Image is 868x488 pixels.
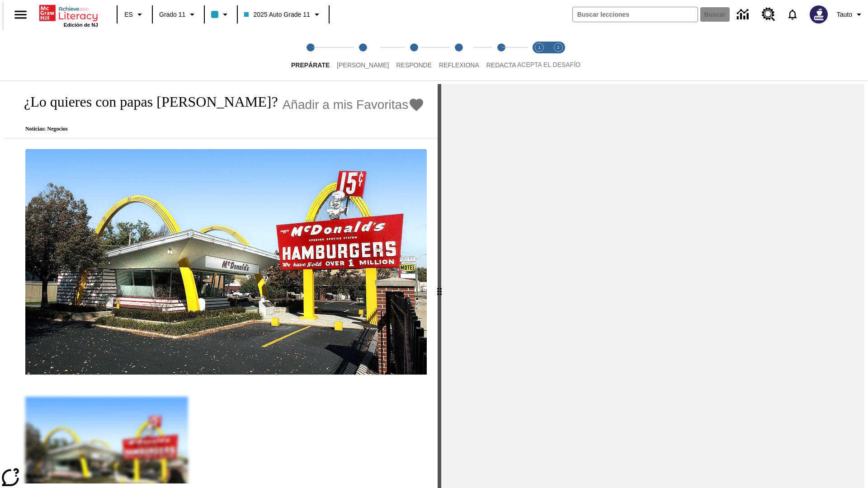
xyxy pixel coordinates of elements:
[283,98,409,112] span: Añadir a mis Favoritas
[389,31,439,80] button: Responde step 3 of 5
[39,3,98,28] div: Portada
[284,31,337,80] button: Prepárate step 1 of 5
[526,31,552,80] button: Acepta el desafío lee step 1 of 2
[545,31,571,80] button: Acepta el desafío contesta step 2 of 2
[4,84,438,483] div: reading
[159,10,185,19] span: Grado 11
[573,7,698,22] input: Buscar campo
[731,2,756,27] a: Centro de información
[283,97,425,113] button: Añadir a mis Favoritas - ¿Lo quieres con papas fritas?
[120,6,149,23] button: Lenguaje: ES, Selecciona un idioma
[438,84,441,488] div: Pulsa la tecla de intro o la barra espaciadora y luego presiona las flechas de derecha e izquierd...
[25,149,427,375] img: Uno de los primeros locales de McDonald's, con el icónico letrero rojo y los arcos amarillos.
[486,61,516,69] span: Redacta
[810,5,828,23] img: Avatar
[479,31,524,80] button: Redacta step 5 of 5
[14,94,278,110] h1: ¿Lo quieres con papas [PERSON_NAME]?
[756,2,781,27] a: Centro de recursos, Se abrirá en una pestaña nueva.
[291,61,330,69] span: Prepárate
[7,1,34,28] button: Abrir el menú lateral
[804,3,833,26] button: Escoja un nuevo avatar
[432,31,486,80] button: Reflexiona step 4 of 5
[833,6,868,23] button: Perfil/Configuración
[156,6,201,23] button: Grado: Grado 11, Elige un grado
[208,6,234,23] button: El color de la clase es azul claro. Cambiar el color de la clase.
[837,10,852,19] span: Tauto
[244,10,310,19] span: 2025 Auto Grade 11
[517,61,580,68] span: ACEPTA EL DESAFÍO
[557,45,559,50] text: 2
[337,61,389,69] span: [PERSON_NAME]
[441,84,864,488] div: activity
[781,3,804,26] a: Notificaciones
[124,10,133,19] span: ES
[330,31,396,80] button: Lee step 2 of 5
[64,22,98,28] span: Edición de NJ
[538,45,540,50] text: 1
[241,6,325,23] button: Clase: 2025 Auto Grade 11, Selecciona una clase
[439,61,479,69] span: Reflexiona
[396,61,432,69] span: Responde
[14,126,425,132] p: Noticias: Negocios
